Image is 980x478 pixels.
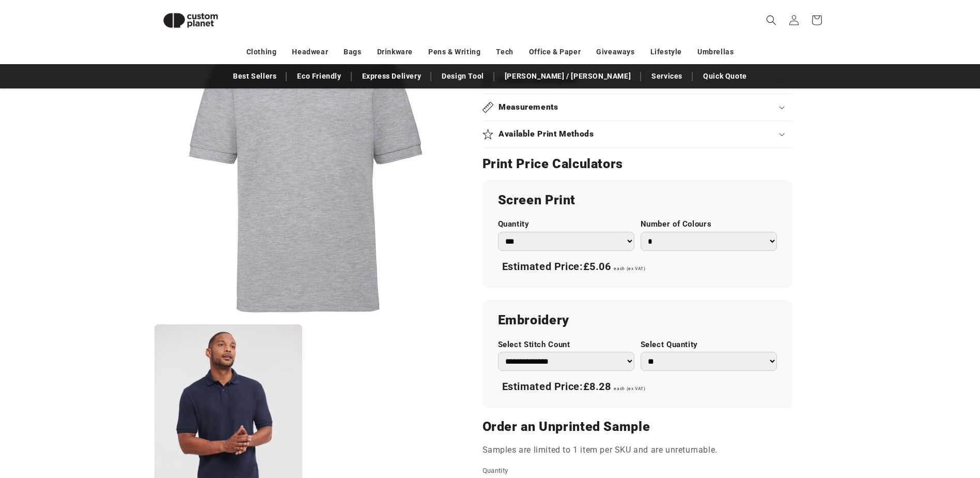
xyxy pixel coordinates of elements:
[483,94,792,121] summary: Measurements
[483,156,792,172] h2: Print Price Calculators
[377,43,413,61] a: Drinkware
[483,121,792,147] summary: Available Print Methods
[596,43,634,61] a: Giveaways
[807,366,980,478] iframe: Chat Widget
[498,340,634,350] label: Select Stitch Count
[583,260,611,273] span: £5.06
[614,386,645,391] span: each (ex VAT)
[698,67,752,85] a: Quick Quote
[614,266,645,271] span: each (ex VAT)
[228,67,282,85] a: Best Sellers
[529,43,581,61] a: Office & Paper
[760,9,783,32] summary: Search
[650,43,682,61] a: Lifestyle
[483,466,710,476] label: Quantity
[498,192,777,208] h2: Screen Print
[500,67,636,85] a: [PERSON_NAME] / [PERSON_NAME]
[483,419,792,435] h2: Order an Unprinted Sample
[154,4,227,37] img: Custom Planet
[646,67,688,85] a: Services
[499,129,594,140] h2: Available Print Methods
[437,67,489,85] a: Design Tool
[344,43,361,61] a: Bags
[292,43,328,61] a: Headwear
[641,340,777,350] label: Select Quantity
[498,219,634,229] label: Quantity
[357,67,427,85] a: Express Delivery
[498,312,777,328] h2: Embroidery
[499,102,558,113] h2: Measurements
[697,43,734,61] a: Umbrellas
[246,43,277,61] a: Clothing
[483,443,792,458] p: Samples are limited to 1 item per SKU and are unreturnable.
[498,256,777,278] div: Estimated Price:
[641,219,777,229] label: Number of Colours
[428,43,480,61] a: Pens & Writing
[496,43,513,61] a: Tech
[498,376,777,398] div: Estimated Price:
[292,67,346,85] a: Eco Friendly
[583,380,611,393] span: £8.28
